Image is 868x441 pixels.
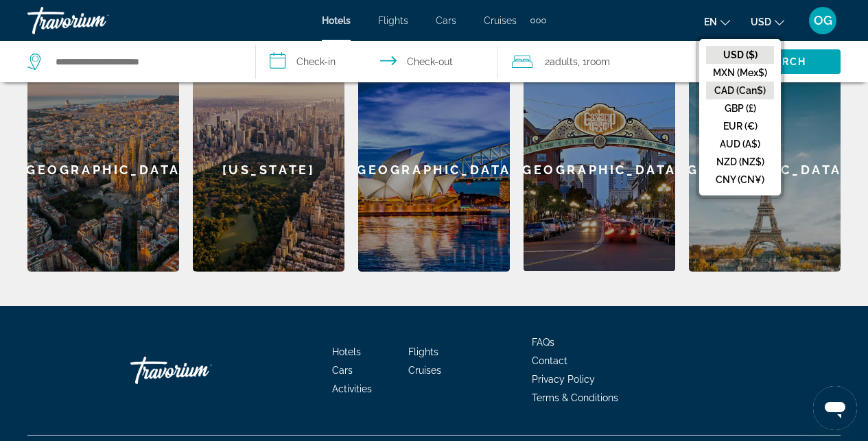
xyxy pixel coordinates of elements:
span: en [704,16,717,27]
button: NZD (NZ$) [706,153,774,171]
a: Terms & Conditions [532,392,618,403]
iframe: Button to launch messaging window [813,386,857,430]
a: Activities [332,383,372,394]
span: Room [587,56,610,67]
button: GBP (£) [706,99,774,117]
button: AUD (A$) [706,135,774,153]
button: Change currency [751,12,784,32]
button: Select check in and out date [256,41,498,82]
a: Go Home [130,350,268,391]
a: FAQs [532,337,554,348]
button: CAD (Can$) [706,82,774,99]
input: Search hotel destination [54,51,235,72]
a: Sydney[GEOGRAPHIC_DATA] [358,68,510,272]
button: User Menu [805,6,841,35]
span: , 1 [578,52,610,71]
a: Contact [532,355,567,366]
a: Cruises [484,15,517,26]
a: Hotels [332,346,361,357]
a: Cruises [408,365,441,376]
span: OG [814,14,832,27]
button: Travelers: 2 adults, 0 children [498,41,727,82]
a: Travorium [27,3,165,38]
div: [US_STATE] [193,68,344,272]
a: Flights [378,15,408,26]
button: EUR (€) [706,117,774,135]
button: USD ($) [706,46,774,64]
a: Privacy Policy [532,374,595,385]
button: MXN (Mex$) [706,64,774,82]
a: Cars [332,365,353,376]
span: USD [751,16,771,27]
a: Hotels [322,15,351,26]
div: [GEOGRAPHIC_DATA] [27,68,179,272]
button: Extra navigation items [530,10,546,32]
span: Adults [550,56,578,67]
a: San Diego[GEOGRAPHIC_DATA] [524,68,675,272]
a: Barcelona[GEOGRAPHIC_DATA] [27,68,179,272]
div: [GEOGRAPHIC_DATA] [689,68,841,272]
button: Change language [704,12,730,32]
a: Flights [408,346,438,357]
div: [GEOGRAPHIC_DATA] [524,68,675,271]
button: CNY (CN¥) [706,171,774,189]
a: Cars [436,15,456,26]
div: [GEOGRAPHIC_DATA] [358,68,510,272]
a: Paris[GEOGRAPHIC_DATA] [689,68,841,272]
a: New York[US_STATE] [193,68,344,272]
span: 2 [545,52,578,71]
